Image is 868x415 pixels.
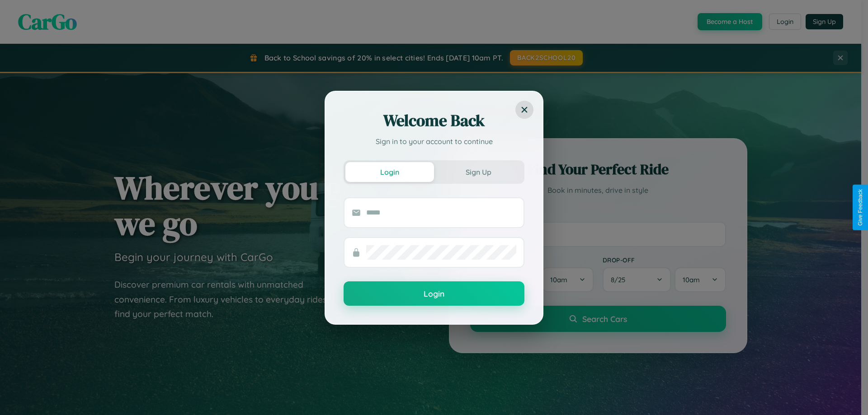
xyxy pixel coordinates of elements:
[345,162,434,182] button: Login
[344,281,524,306] button: Login
[434,162,523,182] button: Sign Up
[344,136,524,147] p: Sign in to your account to continue
[344,110,524,131] h2: Welcome Back
[857,189,863,226] div: Give Feedback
